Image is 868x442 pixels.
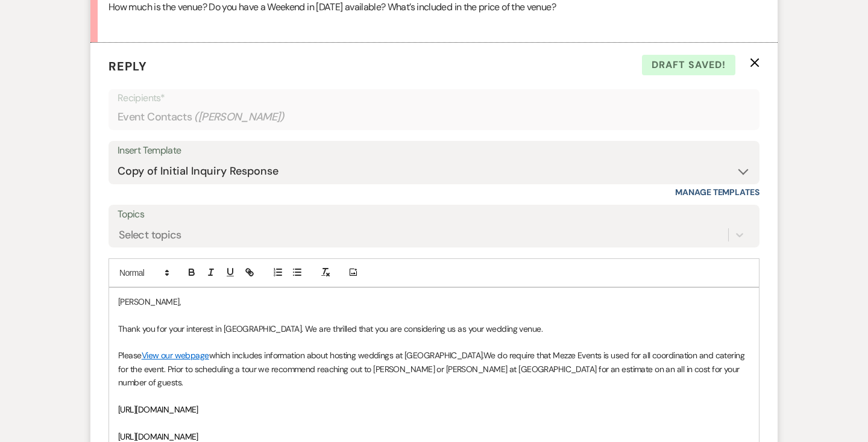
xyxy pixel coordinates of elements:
[119,226,181,243] div: Select topics
[675,187,759,198] a: Manage Templates
[194,109,285,125] span: ( [PERSON_NAME] )
[118,431,198,442] span: [URL][DOMAIN_NAME]
[118,295,750,308] p: [PERSON_NAME],
[108,58,147,74] span: Reply
[118,350,747,388] span: We do require that Mezze Events is used for all coordination and catering for the event. Prior to...
[118,322,750,335] p: Thank you for your interest in [GEOGRAPHIC_DATA]. We are thrilled that you are considering us as ...
[118,349,750,389] p: Please which includes information about hosting weddings at [GEOGRAPHIC_DATA].
[118,142,750,160] div: Insert Template
[142,350,209,361] a: View our webpage
[118,206,750,223] label: Topics
[118,105,750,129] div: Event Contacts
[642,55,735,75] span: Draft saved!
[118,404,198,415] span: [URL][DOMAIN_NAME]
[118,90,750,106] p: Recipients*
